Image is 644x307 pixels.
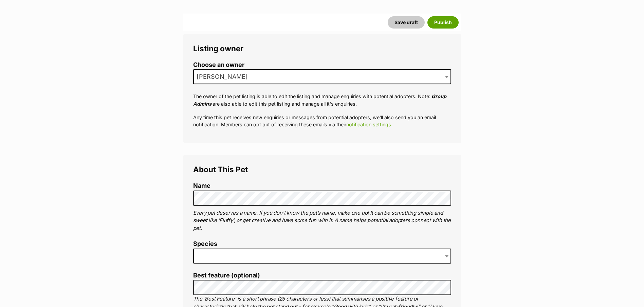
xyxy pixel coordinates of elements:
[193,93,446,106] em: Group Admins
[194,72,255,82] span: Lorene Cross
[193,44,243,53] span: Listing owner
[193,165,248,174] span: About This Pet
[427,16,459,29] button: Publish
[193,61,451,69] label: Choose an owner
[193,182,451,189] label: Name
[193,93,451,107] p: The owner of the pet listing is able to edit the listing and manage enquiries with potential adop...
[193,69,451,84] span: Lorene Cross
[193,272,451,279] label: Best feature (optional)
[193,240,451,248] label: Species
[193,114,451,128] p: Any time this pet receives new enquiries or messages from potential adopters, we'll also send you...
[346,122,391,127] a: notification settings
[388,16,425,29] button: Save draft
[193,209,451,232] p: Every pet deserves a name. If you don’t know the pet’s name, make one up! It can be something sim...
